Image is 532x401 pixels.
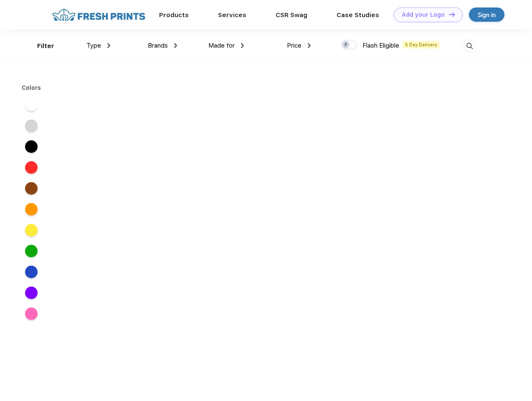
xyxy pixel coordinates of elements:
div: Sign in [478,10,496,20]
span: Brands [148,42,168,49]
div: Colors [15,84,48,92]
img: dropdown.png [107,43,110,48]
img: dropdown.png [241,43,244,48]
span: Flash Eligible [362,42,399,49]
div: Filter [37,41,54,51]
img: fo%20logo%202.webp [50,8,148,22]
img: DT [449,12,455,17]
span: Price [287,42,301,49]
img: desktop_search.svg [463,39,476,53]
span: Type [86,42,101,49]
span: 5 Day Delivery [403,41,440,48]
a: Services [218,11,246,19]
div: Add your Logo [402,11,445,18]
img: dropdown.png [308,43,311,48]
img: dropdown.png [174,43,177,48]
span: Made for [208,42,235,49]
a: Sign in [469,8,504,22]
a: CSR Swag [276,11,307,19]
a: Products [159,11,189,19]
